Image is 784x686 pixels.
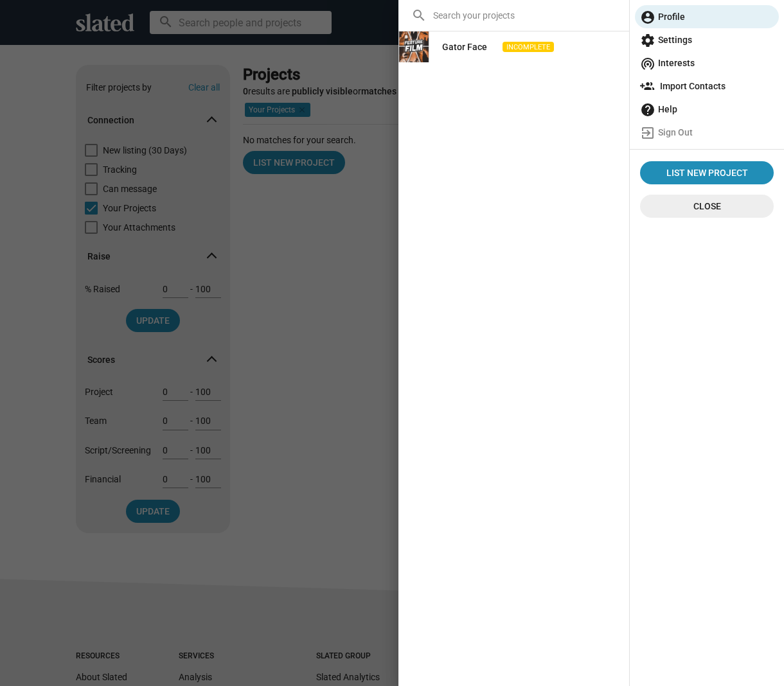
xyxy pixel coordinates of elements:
a: List New Project [640,161,774,184]
mat-icon: help [640,102,655,118]
div: Gator Face [442,35,487,58]
mat-icon: wifi_tethering [640,56,655,71]
a: Gator Face [432,35,497,58]
mat-icon: settings [640,33,655,48]
span: Import Contacts [640,75,774,98]
button: Close [640,195,774,218]
span: Settings [640,28,774,51]
mat-icon: account_circle [640,10,655,25]
a: Help [635,98,779,121]
span: List New Project [645,161,769,184]
span: Interests [640,51,774,75]
a: Sign Out [635,121,779,144]
span: Close [650,195,763,218]
a: Import Contacts [635,75,779,98]
span: INCOMPLETE [503,42,554,53]
mat-icon: exit_to_app [640,125,655,141]
span: Help [640,98,774,121]
a: Interests [635,51,779,75]
img: Gator Face [398,31,429,62]
mat-icon: search [411,8,427,23]
span: Profile [640,5,774,28]
a: Settings [635,28,779,51]
a: Profile [635,5,779,28]
span: Sign Out [640,121,774,144]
